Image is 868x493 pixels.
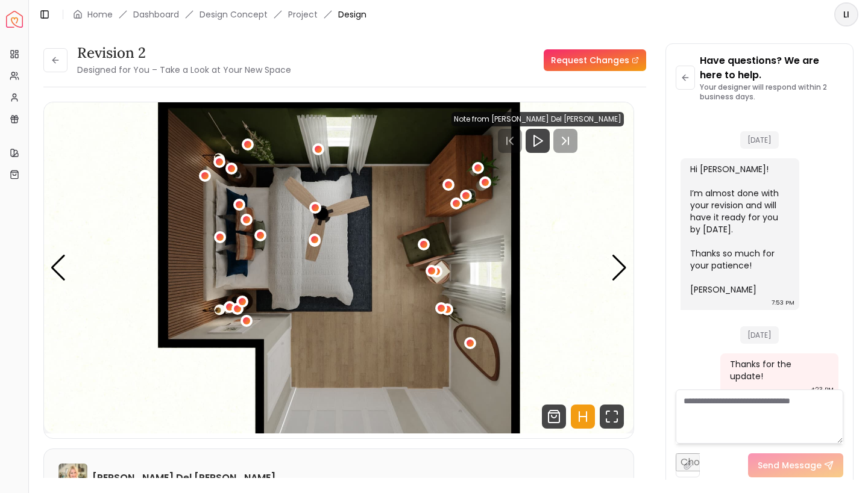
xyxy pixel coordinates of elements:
a: Project [288,8,318,20]
img: Design Render 5 [44,102,634,433]
nav: breadcrumb [73,8,366,20]
li: Design Concept [200,8,268,20]
div: Next slide [611,255,627,281]
span: [DATE] [740,326,779,344]
p: Have questions? We are here to help. [700,54,843,82]
a: Spacejoy [6,11,23,28]
span: LI [835,4,857,25]
svg: Hotspots Toggle [571,405,595,429]
div: 5 / 5 [44,102,634,433]
div: Previous slide [50,255,66,281]
img: Tina Martin Del Campo [58,464,87,492]
p: Your designer will respond within 2 business days. [700,82,843,102]
a: Home [87,8,113,20]
h3: Revision 2 [77,43,291,63]
img: Spacejoy Logo [6,11,23,28]
span: Design [338,8,366,20]
span: [DATE] [740,131,779,149]
a: Request Changes [544,49,646,71]
svg: Shop Products from this design [542,405,566,429]
div: Thanks for the update! [730,358,827,382]
small: Designed for You – Take a Look at Your New Space [77,64,291,76]
svg: Play [530,134,545,148]
button: LI [834,2,858,26]
svg: Fullscreen [600,405,624,429]
div: 7:53 PM [772,297,794,309]
div: Carousel [44,102,634,433]
div: Hi [PERSON_NAME]! I’m almost done with your revision and will have it ready for you by [DATE]. Th... [690,163,787,296]
a: Dashboard [133,8,179,20]
div: 4:23 PM [811,383,834,395]
h6: [PERSON_NAME] Del [PERSON_NAME] [92,471,275,485]
div: Note from [PERSON_NAME] Del [PERSON_NAME] [451,112,624,126]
